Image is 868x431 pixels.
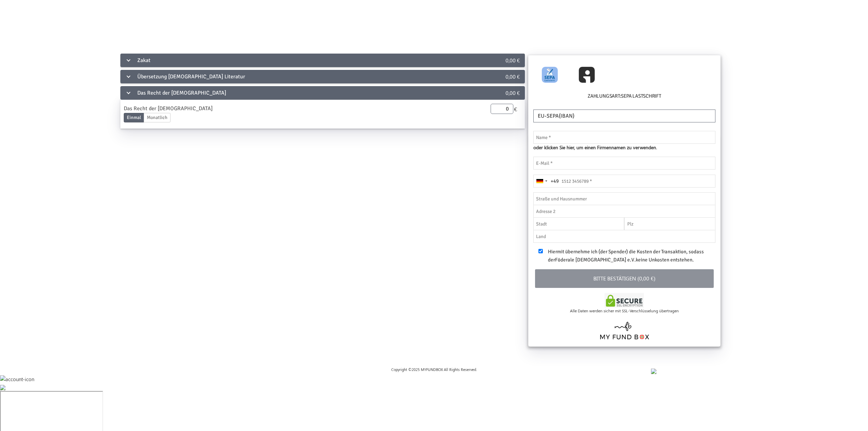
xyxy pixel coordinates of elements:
div: +49 [551,177,559,185]
button: Selected country [534,175,559,187]
div: Alle Daten werden sicher mit SSL-Verschlüsselung übertragen [535,308,714,314]
div: Zakat [120,54,481,67]
img: GC_InstantBankPay [579,67,595,83]
img: GOCARDLESS [542,67,558,83]
span: 0,00 € [506,89,520,96]
input: Straße und Hausnummer [533,192,716,205]
input: 1512 3456789 * [533,175,716,188]
input: Adresse 2 [533,205,716,218]
span: 0,00 € [506,73,520,80]
span: Föderale [DEMOGRAPHIC_DATA] e.V. [555,257,636,263]
div: Das Recht der [DEMOGRAPHIC_DATA] [122,104,338,113]
input: Plz [624,217,715,230]
button: Bitte bestätigen (0,00 €) [535,269,714,288]
img: sas-logo.svg [651,369,656,374]
span: oder klicken Sie hier, um einen Firmennamen zu verwenden. [533,144,657,151]
label: Monatlich [144,113,171,122]
h6: Zahlungsart: [535,92,714,103]
input: Land [533,230,716,243]
input: Name * [533,131,716,144]
span: € [513,104,518,114]
div: Übersetzung [DEMOGRAPHIC_DATA] Literatur [120,70,481,83]
label: SEPA Lastschrift [621,92,661,100]
input: Stadt [533,217,625,230]
label: Einmal [124,113,144,122]
span: 0,00 € [506,57,520,64]
span: Hiermit übernehme ich (der Spender) die Kosten der Transaktion, sodass der keine Unkosten entstehen. [548,249,704,263]
input: E-Mail * [533,157,716,170]
div: Das Recht der [DEMOGRAPHIC_DATA] [120,86,481,100]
